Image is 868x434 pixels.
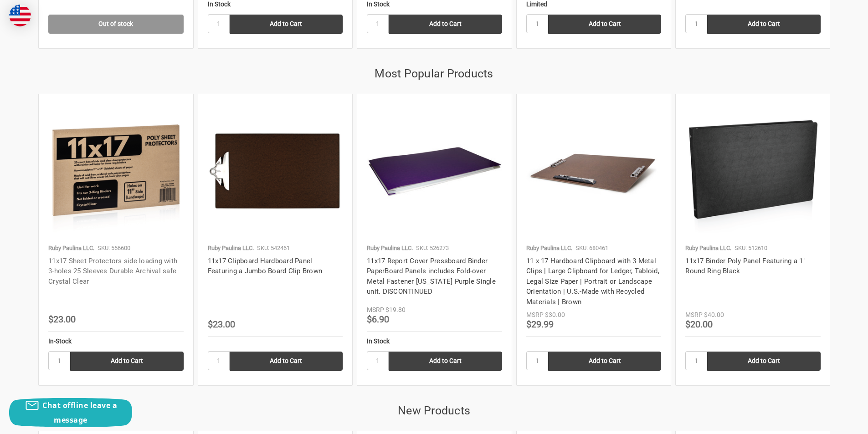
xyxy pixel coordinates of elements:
[707,352,821,371] input: Add to Cart
[48,337,184,346] div: In-Stock
[685,104,821,239] img: 11x17 Binder Poly Panel Featuring a 1" Round Ring Black
[416,244,449,253] p: SKU: 526273
[367,104,502,239] img: 11x17 Report Cover Pressboard Binder PaperBoard Panels includes Fold-over Metal Fastener Louisian...
[685,244,731,253] p: Ruby Paulina LLC.
[9,398,132,427] button: Chat offline leave a message
[367,314,389,325] span: $6.90
[367,337,502,346] div: In Stock
[70,352,184,371] input: Add to Cart
[48,15,184,34] a: Out of stock
[38,402,830,419] h2: New Products
[48,257,177,286] a: 11x17 Sheet Protectors side loading with 3-holes 25 Sleeves Durable Archival safe Crystal Clear
[385,306,406,313] span: $19.80
[230,352,343,371] input: Add to Cart
[42,400,117,425] span: Chat offline leave a message
[208,244,254,253] p: Ruby Paulina LLC.
[38,65,830,82] h2: Most Popular Products
[208,104,343,239] img: 11x17 Clipboard Hardboard Panel Featuring a Jumbo Board Clip Brown
[48,104,184,239] img: 11x17 Sheet Protectors side loading with 3-holes 25 Sleeves Durable Archival safe Crystal Clear
[9,5,31,26] img: duty and tax information for United States
[685,257,806,276] a: 11x17 Binder Poly Panel Featuring a 1" Round Ring Black
[389,15,502,34] input: Add to Cart
[685,310,703,320] div: MSRP
[526,257,659,306] a: 11 x 17 Hardboard Clipboard with 3 Metal Clips | Large Clipboard for Ledger, Tabloid, Legal Size ...
[98,244,130,253] p: SKU: 556600
[575,244,608,253] p: SKU: 680461
[48,314,76,325] span: $23.00
[685,319,713,330] span: $20.00
[526,310,544,320] div: MSRP
[545,311,565,318] span: $30.00
[734,244,767,253] p: SKU: 512610
[526,244,572,253] p: Ruby Paulina LLC.
[548,352,662,371] input: Add to Cart
[367,244,413,253] p: Ruby Paulina LLC.
[257,244,290,253] p: SKU: 542461
[548,15,662,34] input: Add to Cart
[389,352,502,371] input: Add to Cart
[367,305,384,315] div: MSRP
[230,15,343,34] input: Add to Cart
[707,15,821,34] input: Add to Cart
[208,319,235,330] span: $23.00
[526,319,554,330] span: $29.99
[704,311,724,318] span: $40.00
[526,104,662,239] img: 17x11 Clipboard Hardboard Panel Featuring 3 Clips Brown
[48,244,94,253] p: Ruby Paulina LLC.
[208,257,323,276] a: 11x17 Clipboard Hardboard Panel Featuring a Jumbo Board Clip Brown
[367,257,496,296] a: 11x17 Report Cover Pressboard Binder PaperBoard Panels includes Fold-over Metal Fastener [US_STAT...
